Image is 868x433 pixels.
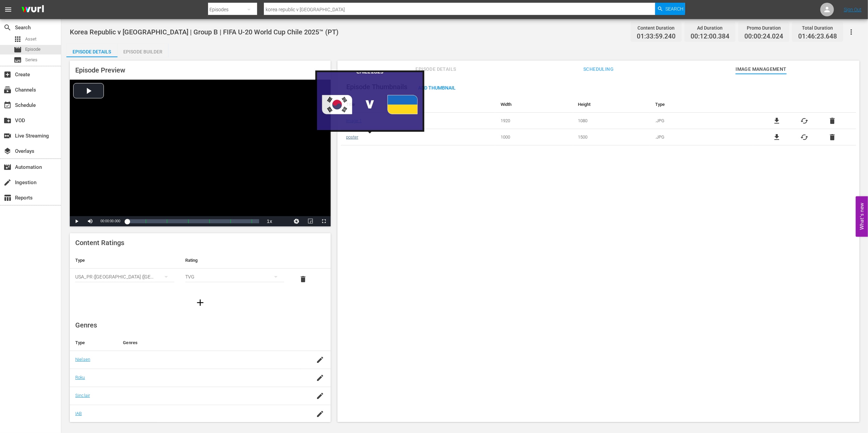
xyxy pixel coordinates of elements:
[75,375,85,380] a: Roku
[691,33,729,41] span: 00:12:00.384
[75,239,124,247] span: Content Ratings
[180,252,290,269] th: Rating
[4,5,12,14] span: menu
[844,7,862,12] a: Sign Out
[317,216,331,226] button: Fullscreen
[25,57,37,63] span: Series
[828,117,836,125] button: delete
[773,133,781,141] a: file_download
[14,35,22,43] span: Asset
[303,216,317,226] button: Picture-in-Picture
[117,44,169,57] button: Episode Builder
[83,216,97,226] button: Mute
[798,33,837,41] span: 01:46:23.648
[3,194,12,202] span: Reports
[127,219,259,223] div: Progress Bar
[117,44,169,60] div: Episode Builder
[655,3,685,15] button: Search
[3,132,12,140] span: Live Streaming
[573,96,650,113] th: Height
[100,219,120,223] span: 00:00:00.000
[573,129,650,145] td: 1500
[495,129,573,145] td: 1000
[75,267,174,286] div: USA_PR ([GEOGRAPHIC_DATA] ([GEOGRAPHIC_DATA]))
[25,46,41,53] span: Episode
[3,23,12,32] span: Search
[3,101,12,109] span: Schedule
[3,147,12,155] span: Overlays
[290,216,303,226] button: Jump To Time
[14,46,22,54] span: Episode
[75,357,90,362] a: Nielsen
[650,129,753,145] td: .JPG
[637,23,676,33] div: Content Duration
[637,33,676,41] span: 01:33:59.240
[650,96,753,113] th: Type
[573,65,624,74] span: Scheduling
[70,335,117,351] th: Type
[117,335,302,351] th: Genres
[665,3,683,15] span: Search
[744,33,783,41] span: 00:00:24.024
[801,133,809,141] button: cached
[3,86,12,94] span: Channels
[744,23,783,33] div: Promo Duration
[25,36,36,43] span: Asset
[856,196,868,237] button: Open Feedback Widget
[495,113,573,129] td: 1920
[495,96,573,113] th: Width
[413,81,461,94] button: Add Thumbnail
[70,216,83,226] button: Play
[185,267,284,286] div: TVG
[263,216,276,226] button: Playback Rate
[75,66,125,74] span: Episode Preview
[75,393,90,398] a: Sinclair
[70,80,331,226] div: Video Player
[66,44,117,57] button: Episode Details
[346,134,358,140] a: poster
[66,44,117,60] div: Episode Details
[691,23,729,33] div: Ad Duration
[295,271,311,287] button: delete
[75,321,97,329] span: Genres
[828,133,836,141] button: delete
[14,56,22,64] span: Series
[3,163,12,171] span: Automation
[70,28,338,36] span: Korea Republic v [GEOGRAPHIC_DATA] | Group B | FIFA U-20 World Cup Chile 2025™ (PT)
[736,65,787,74] span: Image Management
[299,275,307,283] span: delete
[650,113,753,129] td: .JPG
[798,23,837,33] div: Total Duration
[3,178,12,187] span: Ingestion
[573,113,650,129] td: 1080
[413,85,461,91] span: Add Thumbnail
[773,117,781,125] a: file_download
[70,252,180,269] th: Type
[16,2,49,18] img: ans4CAIJ8jUAAAAAAAAAAAAAAAAAAAAAAAAgQb4GAAAAAAAAAAAAAAAAAAAAAAAAJMjXAAAAAAAAAAAAAAAAAAAAAAAAgAT5G...
[75,411,82,416] a: IAB
[801,117,809,125] button: cached
[70,252,331,290] table: simple table
[410,65,461,74] span: Episode Details
[3,70,12,79] span: Create
[3,116,12,125] span: VOD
